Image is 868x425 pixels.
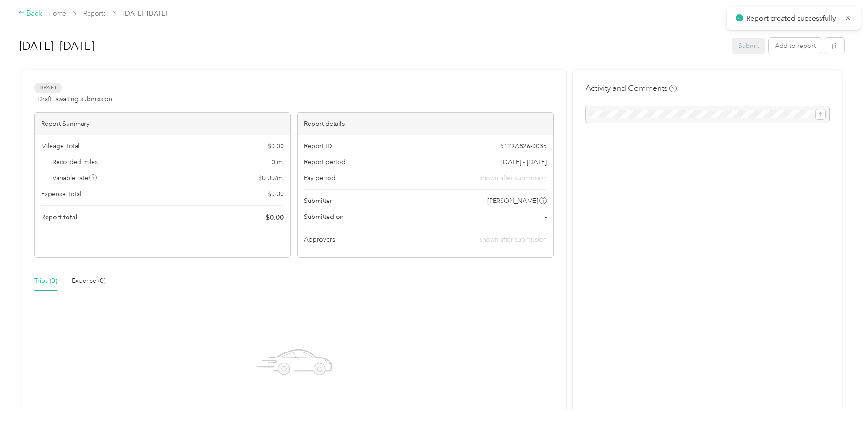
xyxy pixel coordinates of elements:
[258,173,284,183] span: $ 0.00 / mi
[266,212,284,223] span: $ 0.00
[267,189,284,199] span: $ 0.00
[304,235,335,244] span: Approvers
[501,157,547,167] span: [DATE] - [DATE]
[48,10,66,17] a: Home
[41,189,81,199] span: Expense Total
[746,13,838,24] p: Report created successfully
[304,212,344,222] span: Submitted on
[500,141,547,151] span: 5129A826-0035
[304,196,332,206] span: Submitter
[41,212,78,222] span: Report total
[769,38,822,54] button: Add to report
[18,8,42,19] div: Back
[304,157,345,167] span: Report period
[586,83,677,94] h4: Activity and Comments
[35,113,290,135] div: Report Summary
[480,173,547,183] span: shown after submission
[72,276,105,286] div: Expense (0)
[545,212,547,222] span: -
[19,35,726,57] h1: Sep 22 -28
[267,141,284,151] span: $ 0.00
[480,236,547,244] span: shown after submission
[37,94,112,104] span: Draft, awaiting submission
[52,157,98,167] span: Recorded miles
[34,276,57,286] div: Trips (0)
[298,113,553,135] div: Report details
[304,141,332,151] span: Report ID
[817,374,868,425] iframe: Everlance-gr Chat Button Frame
[304,173,335,183] span: Pay period
[34,83,62,93] span: Draft
[123,9,167,18] span: [DATE] -[DATE]
[84,10,106,17] a: Reports
[487,196,538,206] span: [PERSON_NAME]
[41,141,79,151] span: Mileage Total
[272,157,284,167] span: 0 mi
[246,407,341,417] p: There are no trips in this report.
[52,173,97,183] span: Variable rate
